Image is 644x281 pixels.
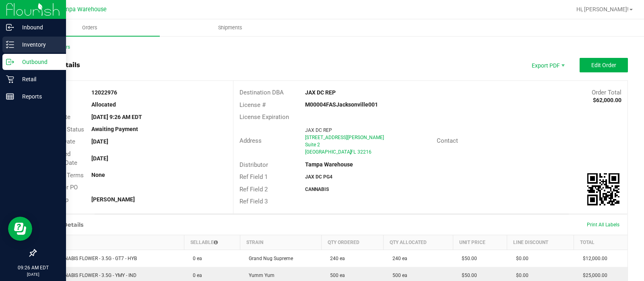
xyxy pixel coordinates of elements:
[8,217,32,241] iframe: Resource center
[239,113,289,121] span: License Expiration
[36,235,184,250] th: Item
[587,173,619,205] img: Scan me!
[579,273,607,278] span: $25,000.00
[160,19,300,36] a: Shipments
[58,6,107,13] span: Tampa Warehouse
[19,19,160,36] a: Orders
[91,101,116,108] strong: Allocated
[14,40,62,49] p: Inventory
[305,127,332,133] span: JAX DC REP
[239,89,284,96] span: Destination DBA
[326,256,345,261] span: 240 ea
[305,174,332,180] strong: JAX DC PG4
[326,273,345,278] span: 500 ea
[512,256,528,261] span: $0.00
[239,186,268,193] span: Ref Field 2
[587,222,619,228] span: Print All Labels
[14,74,62,84] p: Retail
[593,97,621,103] strong: $62,000.00
[6,58,14,66] inline-svg: Outbound
[6,41,14,49] inline-svg: Inventory
[576,6,629,12] span: Hi, [PERSON_NAME]!
[91,89,117,96] strong: 12022976
[91,172,105,178] strong: None
[305,89,336,96] strong: JAX DC REP
[579,256,607,261] span: $12,000.00
[351,149,356,155] span: FL
[305,161,353,168] strong: Tampa Warehouse
[71,24,108,31] span: Orders
[6,75,14,83] inline-svg: Retail
[357,149,372,155] span: 32216
[189,256,202,261] span: 0 ea
[245,273,275,278] span: Yumm Yum
[91,126,138,132] strong: Awaiting Payment
[591,62,616,68] span: Edit Order
[305,101,378,108] strong: M00004FASJacksonville001
[245,256,293,261] span: Grand Nug Supreme
[305,187,329,192] strong: CANNABIS
[453,235,507,250] th: Unit Price
[437,137,458,144] span: Contact
[239,198,268,205] span: Ref Field 3
[587,173,619,205] qrcode: 12022976
[91,196,135,203] strong: [PERSON_NAME]
[91,138,108,145] strong: [DATE]
[91,155,108,162] strong: [DATE]
[305,142,320,148] span: Suite 2
[388,273,407,278] span: 500 ea
[458,256,477,261] span: $50.00
[91,114,142,120] strong: [DATE] 9:26 AM EDT
[239,137,262,144] span: Address
[4,271,62,277] p: [DATE]
[14,92,62,101] p: Reports
[239,101,266,109] span: License #
[523,58,572,72] li: Export PDF
[305,149,351,155] span: [GEOGRAPHIC_DATA]
[41,256,137,261] span: FT - CANNABIS FLOWER - 3.5G - GT7 - HYB
[6,92,14,101] inline-svg: Reports
[239,173,268,180] span: Ref Field 1
[305,135,384,140] span: [STREET_ADDRESS][PERSON_NAME]
[350,149,351,155] span: ,
[207,24,253,31] span: Shipments
[14,57,62,67] p: Outbound
[240,235,321,250] th: Strain
[189,273,202,278] span: 0 ea
[41,273,136,278] span: FT - CANNABIS FLOWER - 3.5G - YMY - IND
[321,235,383,250] th: Qty Ordered
[574,235,627,250] th: Total
[4,264,62,271] p: 09:26 AM EDT
[512,273,528,278] span: $0.00
[184,235,240,250] th: Sellable
[580,58,628,72] button: Edit Order
[6,23,14,31] inline-svg: Inbound
[592,89,621,96] span: Order Total
[14,23,62,32] p: Inbound
[388,256,407,261] span: 240 ea
[507,235,574,250] th: Line Discount
[384,235,453,250] th: Qty Allocated
[239,161,268,168] span: Distributor
[458,273,477,278] span: $50.00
